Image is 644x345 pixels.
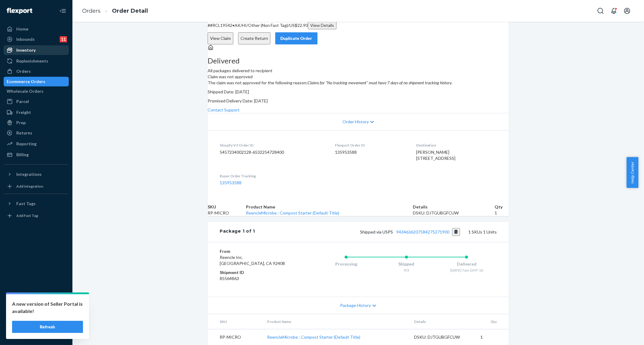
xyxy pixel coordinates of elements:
[208,98,509,104] p: Promised Delivery Date: [DATE]
[246,210,339,215] a: ReencleMicrobe : Compost Starter (Default Title)
[4,86,69,96] a: Wholesale Orders
[397,229,450,234] a: 9434636207584275271900
[4,77,69,86] a: Ecommerce Orders
[208,21,509,29] p: # #RCL19542 / US$22.90
[608,5,620,17] button: Open notifications
[626,157,638,188] button: Help Center
[16,201,36,207] div: Fast Tags
[16,141,37,147] div: Reporting
[82,8,100,14] a: Orders
[343,119,369,125] span: Order History
[208,89,509,95] p: Shipped Date: [DATE]
[16,47,36,53] div: Inventory
[220,149,325,155] dd: 5457234002128-6532254728400
[595,5,607,17] button: Open Search Box
[220,143,325,148] dt: Shopify V3 Order ID
[208,32,233,44] button: View Claim
[208,210,246,216] td: RP-MICRO
[4,139,69,149] a: Reporting
[220,269,292,276] dt: Shipment ID
[7,88,43,94] div: Wholesale Orders
[16,109,31,115] div: Freight
[208,204,246,210] th: SKU
[310,22,334,28] div: View Details
[16,152,29,158] div: Billing
[275,32,317,44] button: Duplicate Order
[4,308,69,317] a: Talk to Support
[340,302,371,308] span: Package History
[413,210,495,216] div: DSKU: DJTGUBGFCUW
[4,108,69,117] a: Freight
[112,8,148,14] a: Order Detail
[4,318,69,327] a: Help Center
[495,210,509,216] td: 1
[220,248,292,254] dt: From
[220,255,285,266] span: Reencle Inc. [GEOGRAPHIC_DATA], CA 92408
[476,314,509,329] th: Qty
[16,213,38,218] div: Add Fast Tag
[232,23,234,28] span: •
[4,128,69,138] a: Returns
[220,228,255,236] div: Package 1 of 1
[409,314,476,329] th: Details
[335,143,406,148] dt: Flexport Order ID
[267,334,360,340] a: ReencleMicrobe : Compost Starter (Default Title)
[4,297,69,307] a: Settings
[4,199,69,208] button: Fast Tags
[246,204,413,210] th: Product Name
[4,118,69,127] a: Prep
[234,23,288,28] span: AK/HI/Other (Non Fast Tag)
[60,36,67,42] div: 11
[220,276,292,282] dd: 85564863
[316,261,376,267] div: Processing
[4,34,69,44] a: Inbounds11
[436,261,497,267] div: Delivered
[220,180,241,185] a: 135953588
[7,8,32,14] img: Flexport logo
[208,57,509,74] div: All packages delivered to recipient
[416,143,497,148] dt: Destination
[4,150,69,160] a: Billing
[360,229,460,234] span: Shipped via USPS
[4,66,69,76] a: Orders
[376,261,437,267] div: Shipped
[57,5,69,17] button: Close Navigation
[4,45,69,55] a: Inventory
[414,334,471,340] div: DSKU: DJTGUBGFCUW
[208,314,262,329] th: SKU
[4,169,69,179] button: Integrations
[436,268,497,273] div: [DATE] 7am GMT-10
[7,79,45,85] div: Ecommerce Orders
[208,80,509,86] p: The claim was not approved for the following reason:
[413,204,495,210] th: Details
[4,56,69,66] a: Replenishments
[16,98,29,105] div: Parcel
[621,5,633,17] button: Open account menu
[208,74,509,80] header: Claim was not approved
[255,228,497,236] div: 1 SKUs 1 Units
[4,97,69,106] a: Parcel
[308,80,452,85] em: Claims for "No tracking movement" must have 7 days of no shipment tracking history.
[208,57,509,65] h3: Delivered
[16,68,31,74] div: Orders
[238,32,270,44] button: Create Return
[16,130,32,136] div: Returns
[220,173,325,179] dt: Buyer Order Tracking
[262,314,409,329] th: Product Name
[4,182,69,191] a: Add Integration
[280,35,312,41] div: Duplicate Order
[12,321,83,333] button: Refresh
[16,26,28,32] div: Home
[16,120,26,126] div: Prep
[16,184,43,189] div: Add Integration
[476,329,509,345] td: 1
[335,149,406,155] dd: 135953588
[416,150,455,161] span: [PERSON_NAME] [STREET_ADDRESS]
[308,21,336,29] button: View Details
[4,211,69,221] a: Add Fast Tag
[495,204,509,210] th: Qty
[16,36,35,42] div: Inbounds
[208,107,240,112] a: Contact Support
[77,2,153,20] ol: breadcrumbs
